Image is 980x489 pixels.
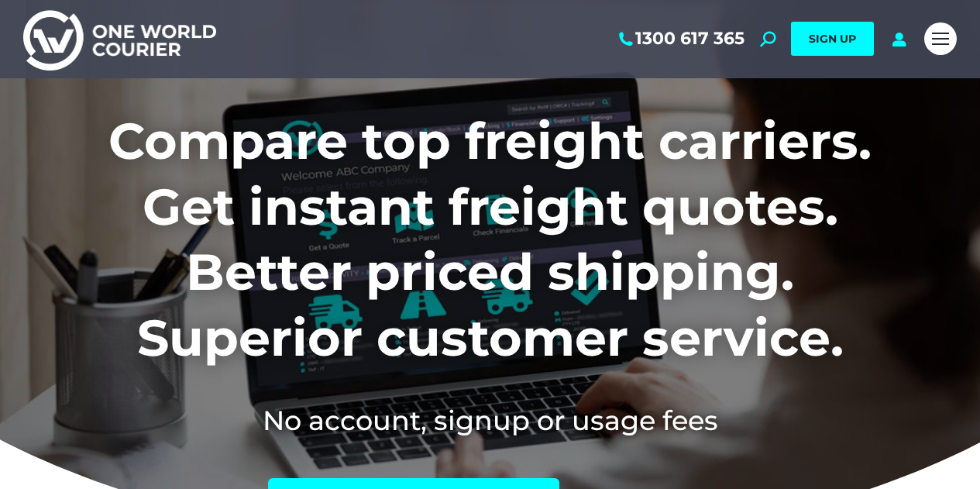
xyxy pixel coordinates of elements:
span: SIGN UP [809,32,856,46]
h2: No account, signup or usage fees [23,401,957,439]
a: SIGN UP [791,22,874,56]
a: Mobile menu icon [924,22,957,55]
img: One World Courier [23,8,216,71]
a: 1300 617 365 [616,29,744,49]
h1: Compare top freight carriers. Get instant freight quotes. Better priced shipping. Superior custom... [23,108,957,370]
